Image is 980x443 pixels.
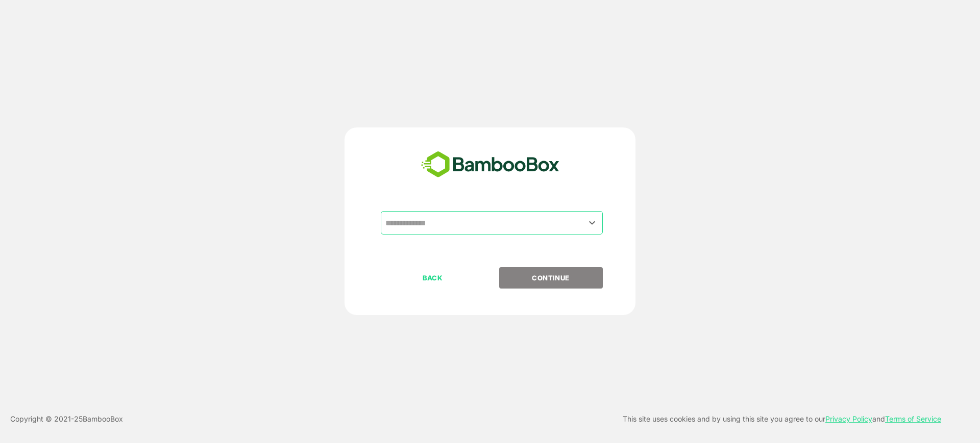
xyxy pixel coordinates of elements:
p: BACK [382,272,484,283]
p: This site uses cookies and by using this site you agree to our and [623,413,941,425]
a: Privacy Policy [825,414,872,423]
p: CONTINUE [500,272,602,283]
img: bamboobox [415,148,565,181]
button: Open [585,216,599,229]
a: Terms of Service [885,414,941,423]
p: Copyright © 2021- 25 BambooBox [10,413,123,425]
